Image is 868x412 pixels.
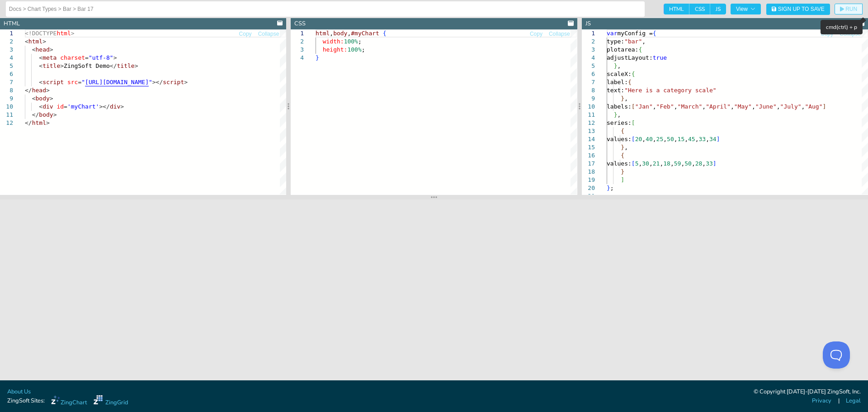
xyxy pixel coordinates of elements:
span: , [670,160,674,167]
span: ></ [152,79,163,85]
span: id [57,103,64,110]
div: 13 [582,127,595,135]
span: 'myChart' [67,103,99,110]
span: } [607,185,610,191]
span: text: [607,87,624,94]
button: RUN [835,4,863,14]
div: JS [585,19,591,28]
span: body [35,95,49,102]
span: "May" [734,103,751,110]
div: 8 [582,86,595,95]
div: 7 [582,78,595,86]
span: 25 [656,136,663,142]
span: , [617,111,621,118]
span: cmd(ctrl) + p [826,24,857,31]
span: ></ [99,103,109,110]
span: } [621,168,624,175]
span: , [642,38,646,45]
span: = [85,54,89,61]
span: , [642,136,646,142]
span: "July" [780,103,801,110]
span: < [32,46,36,53]
div: 20 [582,184,595,192]
span: 34 [709,136,717,142]
span: html [32,119,46,126]
a: ZingGrid [94,395,128,407]
div: 11 [582,111,595,119]
span: , [674,136,677,142]
button: Collapse [548,30,571,38]
span: </ [25,119,32,126]
div: HTML [4,19,20,28]
span: labels: [607,103,632,110]
span: "Aug" [805,103,822,110]
span: charset [60,54,85,61]
span: Copy [821,31,833,37]
span: "June" [755,103,776,110]
span: ; [610,185,613,191]
span: { [628,79,632,85]
span: , [330,30,334,37]
span: > [184,79,188,85]
div: CSS [294,19,306,28]
div: 2 [582,38,595,46]
span: 20 [635,136,642,142]
span: Sign Up to Save [778,6,825,12]
span: "Here is a category scale" [624,87,717,94]
span: 18 [663,160,670,167]
span: CSS [689,4,710,14]
span: , [638,160,642,167]
span: , [692,160,695,167]
span: series: [607,119,632,126]
span: Collapse [549,31,570,37]
span: { [621,152,624,159]
span: Collapse [258,31,279,37]
span: } [613,111,617,118]
span: , [652,103,656,110]
span: < [39,54,42,61]
span: var [607,30,617,37]
span: width: [323,38,344,45]
span: "Jan" [635,103,652,110]
a: Legal [846,397,861,405]
span: 100% [348,46,362,53]
span: , [702,103,706,110]
span: > [46,87,50,94]
a: ZingChart [51,395,87,407]
span: ; [358,38,362,45]
span: ZingSoft Demo [64,62,110,69]
div: 15 [582,143,595,152]
div: 1 [291,29,304,38]
div: 3 [291,46,304,54]
span: , [684,136,688,142]
span: 100% [344,38,358,45]
div: 10 [582,103,595,111]
span: "March" [677,103,702,110]
span: script [163,79,184,85]
span: { [383,30,387,37]
span: > [71,30,75,37]
span: , [695,136,698,142]
span: true [652,54,666,61]
div: 12 [582,119,595,127]
span: , [706,136,709,142]
span: , [660,160,663,167]
div: 14 [582,135,595,143]
span: "utf-8" [89,54,113,61]
span: ; [362,46,365,53]
span: HTML [664,4,689,14]
span: > [135,62,138,69]
span: } [613,62,617,69]
span: myConfig = [617,30,652,37]
span: 5 [635,160,638,167]
span: 40 [646,136,653,142]
span: , [674,103,677,110]
span: , [801,103,805,110]
span: div [110,103,120,110]
div: 4 [291,54,304,62]
span: > [53,111,57,118]
div: 16 [582,152,595,160]
span: { [621,128,624,134]
div: 21 [582,192,595,200]
span: body [39,111,53,118]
